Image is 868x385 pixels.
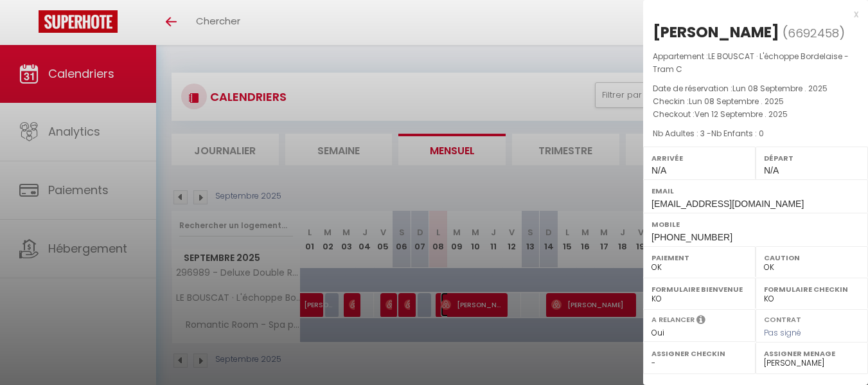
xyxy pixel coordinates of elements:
[764,251,860,264] label: Caution
[764,347,860,360] label: Assigner Menage
[689,96,784,107] span: Lun 08 Septembre . 2025
[10,5,49,44] button: Ouvrir le widget de chat LiveChat
[653,108,858,121] p: Checkout :
[651,199,804,209] span: [EMAIL_ADDRESS][DOMAIN_NAME]
[651,314,695,325] label: A relancer
[788,25,839,41] span: 6692458
[696,314,705,328] i: Sélectionner OUI si vous souhaiter envoyer les séquences de messages post-checkout
[651,232,732,242] span: [PHONE_NUMBER]
[653,22,779,42] div: [PERSON_NAME]
[653,51,849,75] span: LE BOUSCAT · L'échoppe Bordelaise - Tram C
[653,128,764,139] span: Nb Adultes : 3 -
[651,283,747,296] label: Formulaire Bienvenue
[651,218,860,231] label: Mobile
[711,128,764,139] span: Nb Enfants : 0
[764,314,801,323] label: Contrat
[651,184,860,197] label: Email
[783,24,845,42] span: ( )
[653,95,858,108] p: Checkin :
[643,6,858,22] div: x
[732,83,828,94] span: Lun 08 Septembre . 2025
[651,152,747,165] label: Arrivée
[651,165,666,175] span: N/A
[653,50,858,76] p: Appartement :
[764,165,779,175] span: N/A
[764,283,860,296] label: Formulaire Checkin
[653,82,858,95] p: Date de réservation :
[651,251,747,264] label: Paiement
[695,109,788,120] span: Ven 12 Septembre . 2025
[764,327,801,338] span: Pas signé
[651,347,747,360] label: Assigner Checkin
[764,152,860,165] label: Départ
